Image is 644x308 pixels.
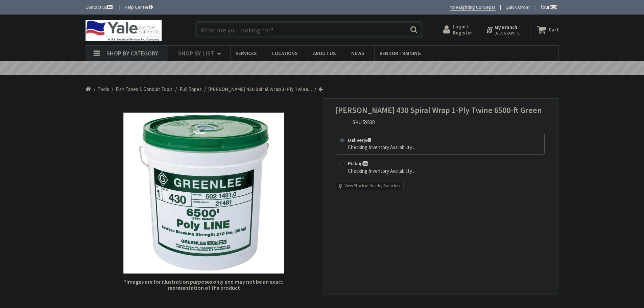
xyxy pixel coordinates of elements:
[540,4,557,10] span: Tour
[380,50,421,56] span: Vendor Training
[351,50,364,56] span: News
[336,105,542,115] span: [PERSON_NAME] 430 Spiral Wrap 1-Ply Twine 6500-ft Green
[98,86,109,92] span: Tools
[348,160,368,167] strong: Pickup
[505,4,530,10] a: Quick Order
[98,86,109,93] a: Tools
[236,50,257,56] span: Services
[125,4,153,10] a: Help Center
[208,86,312,92] strong: [PERSON_NAME] 430 Spiral Wrap 1-Ply Twine...
[178,49,214,57] span: Shop By List
[116,86,173,93] a: Fish Tapes & Conduit Tools
[348,144,415,151] div: Checking Inventory Availability...
[86,4,114,10] a: Contact us
[123,279,284,291] h5: *Images are for illustration purposes only and may not be an exact representation of the product
[116,86,173,92] span: Fish Tapes & Conduit Tools
[453,23,472,36] span: Login / Register
[180,86,202,92] span: Pull Ropes
[353,119,375,126] div: SKU:
[272,50,297,56] span: Locations
[443,24,472,36] a: Login / Register
[348,167,415,174] div: Checking Inventory Availability...
[195,21,423,38] input: What are you looking for?
[363,119,375,125] span: 59338
[549,24,559,36] strong: Cart
[344,183,400,189] a: View Stock in Nearby Branches
[86,20,162,41] img: Yale Electric Supply Co.
[495,30,523,36] span: [GEOGRAPHIC_DATA], [GEOGRAPHIC_DATA]
[450,4,496,11] a: Yale Lighting Concepts
[123,113,284,274] img: Greenlee 430 Spiral Wrap 1-Ply Twine 6500-ft Green
[495,24,517,30] strong: My Branch
[486,24,523,36] div: My Branch [GEOGRAPHIC_DATA], [GEOGRAPHIC_DATA]
[313,50,336,56] span: About Us
[348,137,371,143] strong: Delivery
[106,49,158,57] span: Shop By Category
[537,24,559,36] a: Cart
[180,86,202,93] a: Pull Ropes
